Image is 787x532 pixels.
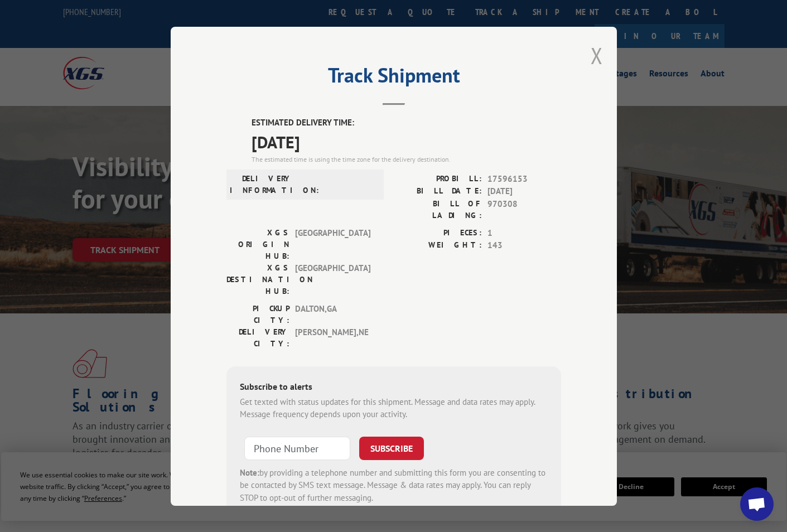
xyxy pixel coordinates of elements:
input: Phone Number [244,436,350,460]
label: PROBILL: [394,172,482,185]
span: [GEOGRAPHIC_DATA] [295,262,370,297]
span: [DATE] [252,129,561,154]
label: BILL OF LADING: [394,197,482,221]
span: 1 [487,226,561,239]
label: DELIVERY CITY: [226,326,289,349]
label: BILL DATE: [394,185,482,198]
div: The estimated time is using the time zone for the delivery destination. [252,154,561,164]
label: XGS DESTINATION HUB: [226,262,289,297]
label: ESTIMATED DELIVERY TIME: [252,117,561,129]
button: Close modal [591,41,603,70]
button: SUBSCRIBE [359,436,424,460]
h2: Track Shipment [226,67,561,89]
span: [DATE] [487,185,561,198]
span: [GEOGRAPHIC_DATA] [295,226,370,262]
span: DALTON , GA [295,302,370,326]
span: 17596153 [487,172,561,185]
div: by providing a telephone number and submitting this form you are consenting to be contacted by SM... [240,466,548,504]
span: [PERSON_NAME] , NE [295,326,370,349]
label: DELIVERY INFORMATION: [230,172,293,196]
div: Get texted with status updates for this shipment. Message and data rates may apply. Message frequ... [240,395,548,420]
span: 143 [487,239,561,252]
strong: Note: [240,467,259,477]
span: 970308 [487,197,561,221]
div: Open chat [740,487,774,521]
label: PIECES: [394,226,482,239]
label: XGS ORIGIN HUB: [226,226,289,262]
label: WEIGHT: [394,239,482,252]
label: PICKUP CITY: [226,302,289,326]
div: Subscribe to alerts [240,379,548,395]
